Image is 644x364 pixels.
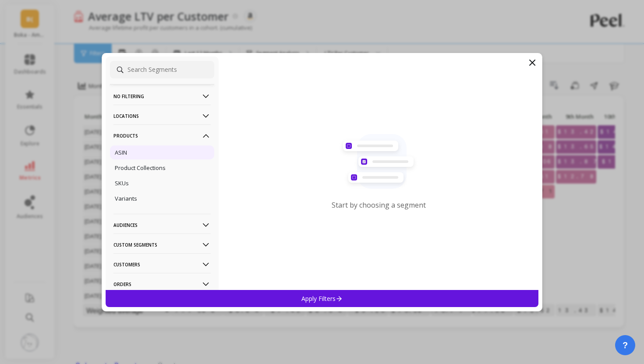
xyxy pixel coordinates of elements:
[301,294,343,303] p: Apply Filters
[115,164,166,172] p: Product Collections
[113,233,211,256] p: Custom Segments
[113,105,211,127] p: Locations
[113,124,211,147] p: Products
[113,85,211,107] p: No filtering
[110,61,214,78] input: Search Segments
[332,200,426,210] p: Start by choosing a segment
[615,335,635,355] button: ?
[113,253,211,276] p: Customers
[113,273,211,295] p: Orders
[115,179,129,187] p: SKUs
[113,214,211,236] p: Audiences
[115,148,127,156] p: ASIN
[115,194,137,202] p: Variants
[623,339,628,351] span: ?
